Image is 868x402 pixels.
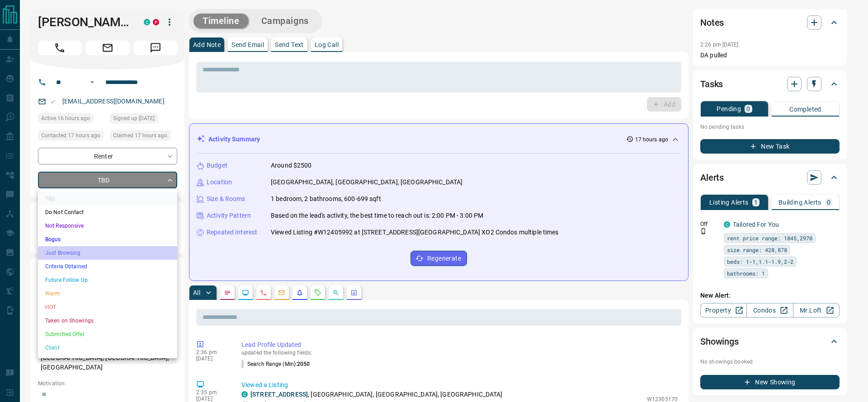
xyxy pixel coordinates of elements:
[38,273,177,287] li: Future Follow Up
[38,341,177,355] li: Client
[38,314,177,327] li: Taken on Showings
[38,327,177,341] li: Submitted Offer
[38,246,177,260] li: Just Browsing
[38,260,177,273] li: Criteria Obtained
[38,206,177,219] li: Do Not Contact
[38,300,177,314] li: HOT
[38,287,177,300] li: Warm
[38,219,177,233] li: Not Responsive
[38,233,177,246] li: Bogus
